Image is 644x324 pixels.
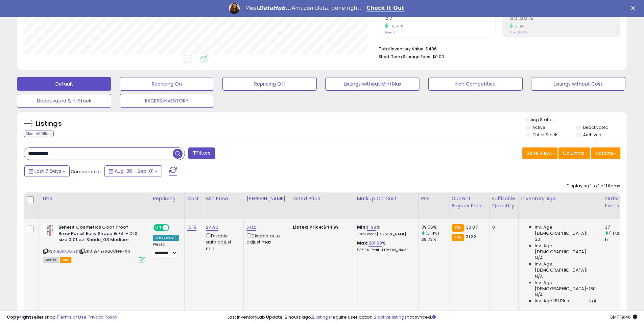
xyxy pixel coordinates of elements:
span: Inv. Age [DEMOGRAPHIC_DATA]: [535,224,597,236]
a: 201.98 [368,240,382,247]
div: $44.99 [293,224,349,230]
b: Total Inventory Value: [379,46,425,52]
span: 2025-09-9 19:46 GMT [610,314,637,320]
span: 30 [535,236,540,242]
button: Actions [591,147,620,159]
div: Ordered Items [605,195,629,209]
button: Non Competitive [428,77,523,91]
div: Last InventoryLab Update: 2 hours ago, require user action, not synced. [228,314,637,321]
div: [PERSON_NAME] [246,195,287,202]
div: Current Buybox Price [452,195,486,209]
small: 2.14% [513,24,525,29]
b: Max: [357,240,369,246]
div: 17 [605,236,632,242]
div: Title [42,195,147,202]
small: (2.14%) [426,231,439,236]
label: Out of Stock [532,132,557,138]
span: All listings currently available for purchase on Amazon [43,257,59,263]
label: Active [532,124,545,130]
span: Compared to: [71,168,102,175]
small: FBA [452,224,464,232]
img: 41aWk8fXaFL._SL40_.jpg [43,224,57,237]
p: 53.50% Profit [PERSON_NAME] [357,248,413,253]
div: % [357,224,413,237]
h2: 39.56% [510,14,620,23]
label: Deactivated [583,124,609,130]
b: Listed Price: [293,224,324,230]
small: 117.65% [388,24,403,29]
div: Listed Price [293,195,351,202]
label: Archived [583,132,601,138]
span: Inv. Age [DEMOGRAPHIC_DATA]-180: [535,280,597,292]
div: seller snap | | [7,314,117,321]
a: Terms of Use [58,314,87,320]
div: Meet Amazon Data, done right. [245,5,361,11]
p: 7.78% Profit [PERSON_NAME] [357,232,413,237]
span: N/A [535,274,543,280]
div: Clear All Filters [24,131,54,137]
div: 0 [492,224,513,230]
b: Benefit Cosmetics Goof Proof Brow Pencil Easy Shape & Fill - DLX size 0.01 oz. Shade, 03 Medium [58,224,141,245]
span: Columns [563,150,584,157]
h5: Listings [36,119,62,129]
div: ROI [421,195,446,202]
i: DataHub... [259,5,291,11]
a: 16.19 [187,224,197,231]
div: Inventory Age [521,195,599,202]
div: ASIN: [43,224,145,262]
button: Listings without Min/Max [325,77,420,91]
small: Prev: 38.73% [510,30,527,34]
button: Last 7 Days [24,165,70,177]
div: Cost [187,195,200,202]
th: The percentage added to the cost of goods (COGS) that forms the calculator for Min & Max prices. [354,192,418,219]
button: Default [17,77,111,91]
button: Listings without Cost [531,77,625,91]
a: 61.12 [246,224,256,231]
div: Displaying 1 to 1 of 1 items [567,183,620,189]
small: FBA [452,234,464,241]
div: Min Price [206,195,241,202]
a: 24.93 [206,224,218,231]
a: Check It Out [366,5,404,12]
li: $486 [379,44,615,52]
span: Aug-26 - Sep-01 [115,168,153,175]
div: 37 [605,224,632,230]
div: 38.73% [421,236,449,242]
button: Repricing Off [222,77,317,91]
span: FBA [60,257,71,263]
small: Prev: 17 [385,30,395,34]
button: Aug-26 - Sep-01 [104,165,162,177]
div: Preset: [153,242,179,257]
div: Disable auto adjust max [246,232,284,245]
span: 30.87 [466,224,478,230]
button: Deactivated & In Stock [17,94,111,108]
div: Repricing [153,195,182,202]
div: Markup on Cost [357,195,415,202]
button: EXCESS INVENTORY [120,94,214,108]
small: (117.65%) [609,231,626,236]
a: B01I40Q7EK [57,249,78,254]
span: Inv. Age 181 Plus: [535,298,570,304]
div: Disable auto adjust min [206,232,238,252]
a: 2 listings [312,314,331,320]
div: % [357,240,413,253]
b: Min: [357,224,367,230]
div: 39.56% [421,224,449,230]
span: N/A [535,255,543,261]
a: 11.98 [367,224,376,231]
span: | SKU: BENEFITGOOFPRF#3 [79,249,130,254]
span: Last 7 Days [34,168,61,175]
a: Privacy Policy [88,314,117,320]
span: Inv. Age [DEMOGRAPHIC_DATA]: [535,243,597,255]
span: Inv. Age [DEMOGRAPHIC_DATA]: [535,261,597,273]
button: Save View [522,147,557,159]
b: Short Term Storage Fees: [379,54,431,60]
button: Columns [558,147,590,159]
span: ON [154,225,163,231]
button: Filters [188,147,215,159]
a: 2 active listings [374,314,407,320]
span: N/A [535,292,543,298]
div: Fulfillable Quantity [492,195,516,209]
span: OFF [168,225,179,231]
span: 31.33 [466,233,477,240]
